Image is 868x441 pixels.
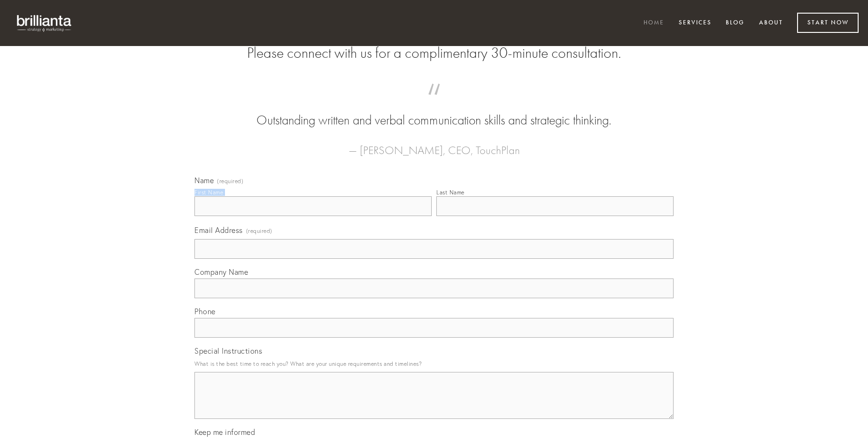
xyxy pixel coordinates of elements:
[209,130,659,160] figcaption: — [PERSON_NAME], CEO, TouchPlan
[194,189,223,196] div: First Name
[720,15,751,31] a: Blog
[194,225,243,235] span: Email Address
[194,307,216,316] span: Phone
[797,13,859,33] a: Start Now
[637,15,670,31] a: Home
[194,44,674,62] h2: Please connect with us for a complimentary 30-minute consultation.
[194,267,248,277] span: Company Name
[194,357,674,370] p: What is the best time to reach you? What are your unique requirements and timelines?
[673,15,718,31] a: Services
[194,427,255,437] span: Keep me informed
[194,346,262,356] span: Special Instructions
[246,224,272,237] span: (required)
[436,189,465,196] div: Last Name
[209,93,659,111] span: “
[217,178,243,184] span: (required)
[194,176,214,185] span: Name
[209,93,659,130] blockquote: Outstanding written and verbal communication skills and strategic thinking.
[753,15,789,31] a: About
[9,9,80,37] img: brillianta - research, strategy, marketing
